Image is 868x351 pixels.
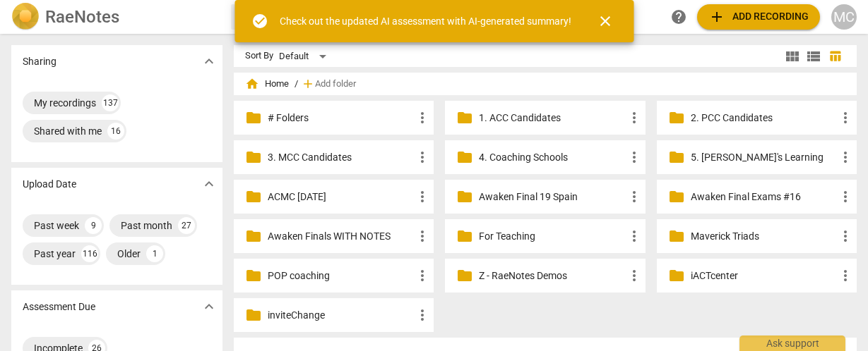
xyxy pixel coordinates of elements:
div: 137 [102,94,119,111]
span: Add recording [708,8,809,25]
span: view_list [805,48,822,65]
span: add [301,77,315,91]
span: folder [456,109,473,126]
p: 4. Coaching Schools [479,150,625,165]
div: Past month [121,218,172,233]
button: Table view [824,46,845,67]
span: more_vert [414,307,431,324]
span: folder [668,188,685,205]
span: folder [245,188,262,205]
a: LogoRaeNotes [11,3,220,31]
p: Maverick Triads [691,229,837,244]
p: inviteChange [268,308,414,323]
button: List view [803,46,824,67]
span: Home [245,77,289,91]
span: close [597,13,614,30]
button: Show more [198,173,220,195]
span: expand_more [201,175,218,192]
span: more_vert [837,188,854,205]
button: Show more [198,296,220,317]
button: Upload [697,4,820,30]
span: more_vert [414,228,431,245]
span: more_vert [626,188,643,205]
span: more_vert [626,149,643,166]
div: My recordings [34,96,96,110]
div: 16 [107,123,124,140]
span: add [708,8,725,25]
span: more_vert [626,267,643,284]
p: iACTcenter [691,269,837,283]
span: folder [668,109,685,126]
span: folder [245,228,262,245]
p: For Teaching [479,229,625,244]
a: Help [666,4,691,30]
span: more_vert [837,228,854,245]
span: more_vert [414,149,431,166]
p: Upload Date [23,177,76,192]
button: Tile view [782,46,803,67]
p: Z - RaeNotes Demos [479,269,625,283]
div: 1 [146,245,163,262]
button: Show more [198,51,220,72]
p: 1. ACC Candidates [479,111,625,125]
div: 27 [178,217,195,234]
div: Sort By [245,51,273,61]
span: expand_more [201,298,218,315]
span: more_vert [837,267,854,284]
div: Check out the updated AI assessment with AI-generated summary! [280,14,571,29]
p: POP coaching [268,269,414,283]
div: Past week [34,218,79,233]
span: / [295,79,298,90]
span: more_vert [414,267,431,284]
div: Older [117,247,141,261]
p: 2. PCC Candidates [691,111,837,125]
span: folder [245,307,262,324]
span: more_vert [837,149,854,166]
span: Add folder [315,79,356,90]
span: folder [245,267,262,284]
span: help [670,8,687,25]
span: view_module [784,48,801,65]
div: Default [279,45,331,68]
span: folder [668,149,685,166]
span: folder [668,228,685,245]
span: more_vert [626,228,643,245]
button: Close [588,4,622,38]
div: 116 [81,245,98,262]
span: home [245,77,259,91]
span: folder [456,267,473,284]
span: table_chart [828,49,842,63]
span: folder [245,149,262,166]
span: check_circle [251,13,268,30]
h2: RaeNotes [45,7,119,27]
span: more_vert [414,109,431,126]
p: ACMC June 2025 [268,190,414,204]
span: more_vert [626,109,643,126]
span: folder [668,267,685,284]
p: Awaken Finals WITH NOTES [268,229,414,244]
img: Logo [11,3,40,31]
p: Assessment Due [23,300,95,314]
div: Shared with me [34,124,102,138]
span: folder [245,109,262,126]
span: folder [456,188,473,205]
p: Sharing [23,54,57,69]
button: MC [831,4,857,30]
span: folder [456,228,473,245]
p: Awaken Final 19 Spain [479,190,625,204]
p: 3. MCC Candidates [268,150,414,165]
span: more_vert [414,188,431,205]
div: Ask support [739,335,845,351]
p: Awaken Final Exams #16 [691,190,837,204]
div: Past year [34,247,76,261]
div: 9 [85,217,102,234]
span: expand_more [201,53,218,70]
p: 5. Matthew's Learning [691,150,837,165]
span: more_vert [837,109,854,126]
p: # Folders [268,111,414,125]
span: folder [456,149,473,166]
